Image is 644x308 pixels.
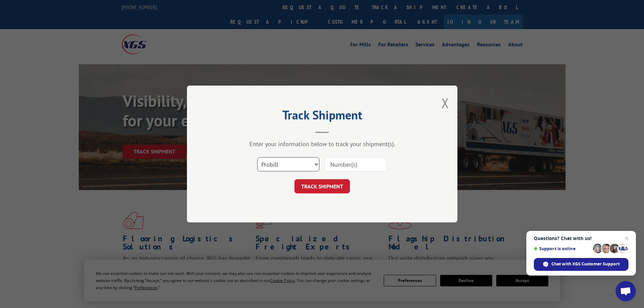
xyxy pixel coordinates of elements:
[534,236,628,241] span: Questions? Chat with us!
[442,94,449,112] button: Close modal
[623,234,631,242] span: Close chat
[221,140,424,148] div: Enter your information below to track your shipment(s).
[221,110,424,123] h2: Track Shipment
[325,157,387,171] input: Number(s)
[294,179,350,193] button: TRACK SHIPMENT
[534,246,591,251] span: Support is online
[551,261,620,267] span: Chat with XGS Customer Support
[534,258,628,271] div: Chat with XGS Customer Support
[616,281,636,301] div: Open chat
